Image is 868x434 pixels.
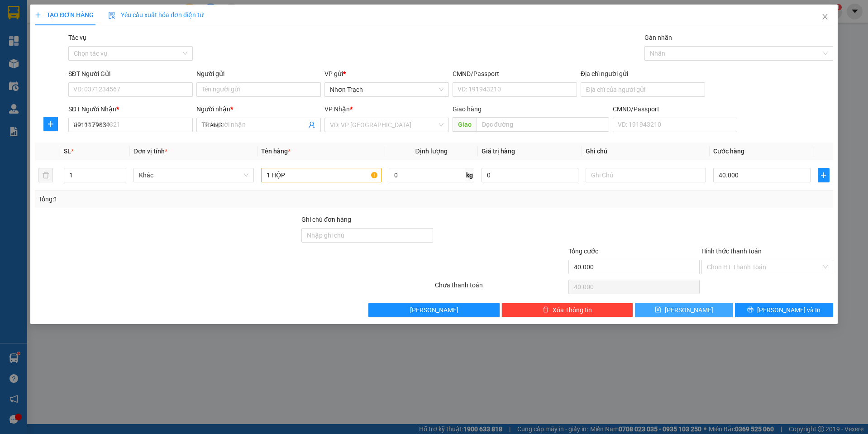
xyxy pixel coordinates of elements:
[108,11,204,19] span: Yêu cầu xuất hóa đơn điện tử
[582,143,710,160] th: Ghi chú
[434,280,568,296] div: Chưa thanh toán
[655,306,661,314] span: save
[330,83,444,96] span: Nhơn Trạch
[44,120,57,128] span: plus
[665,305,713,315] span: [PERSON_NAME]
[581,82,705,97] input: Địa chỉ của người gửi
[482,148,515,155] span: Giá trị hàng
[568,248,598,255] span: Tổng cước
[747,306,754,314] span: printer
[196,69,321,79] div: Người gửi
[43,117,58,131] button: plus
[301,228,433,243] input: Ghi chú đơn hàng
[586,168,706,182] input: Ghi Chú
[108,12,115,19] img: icon
[477,117,609,132] input: Dọc đường
[613,104,737,114] div: CMND/Passport
[139,168,248,182] span: Khác
[812,5,838,30] button: Close
[818,168,830,182] button: plus
[38,194,335,204] div: Tổng: 1
[301,216,351,223] label: Ghi chú đơn hàng
[735,303,833,317] button: printer[PERSON_NAME] và In
[324,105,350,113] span: VP Nhận
[324,69,449,79] div: VP gửi
[821,13,829,20] span: close
[261,168,382,182] input: VD: Bàn, Ghế
[757,305,820,315] span: [PERSON_NAME] và In
[501,303,633,317] button: deleteXóa Thông tin
[368,303,500,317] button: [PERSON_NAME]
[134,148,167,155] span: Đơn vị tính
[482,168,579,182] input: 0
[635,303,733,317] button: save[PERSON_NAME]
[713,148,744,155] span: Cước hàng
[35,11,94,19] span: TẠO ĐƠN HÀNG
[410,305,458,315] span: [PERSON_NAME]
[261,148,291,155] span: Tên hàng
[453,69,577,79] div: CMND/Passport
[543,306,549,314] span: delete
[465,168,474,182] span: kg
[35,12,41,18] span: plus
[415,148,448,155] span: Định lượng
[196,104,321,114] div: Người nhận
[453,105,482,113] span: Giao hàng
[818,172,829,179] span: plus
[68,34,86,41] label: Tác vụ
[38,168,53,182] button: delete
[68,69,193,79] div: SĐT Người Gửi
[453,117,477,132] span: Giao
[68,104,193,114] div: SĐT Người Nhận
[64,148,71,155] span: SL
[701,248,762,255] label: Hình thức thanh toán
[308,121,315,129] span: user-add
[644,34,672,41] label: Gán nhãn
[581,69,705,79] div: Địa chỉ người gửi
[553,305,592,315] span: Xóa Thông tin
